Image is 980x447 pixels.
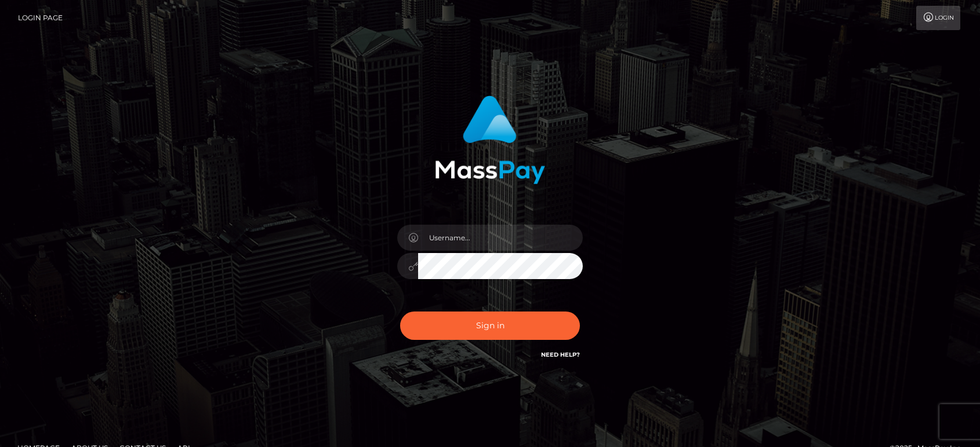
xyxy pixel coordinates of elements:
img: MassPay Login [435,96,545,184]
a: Login Page [18,6,63,30]
a: Login [916,6,960,30]
a: Need Help? [541,351,580,358]
input: Username... [418,225,583,251]
button: Sign in [400,312,580,340]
